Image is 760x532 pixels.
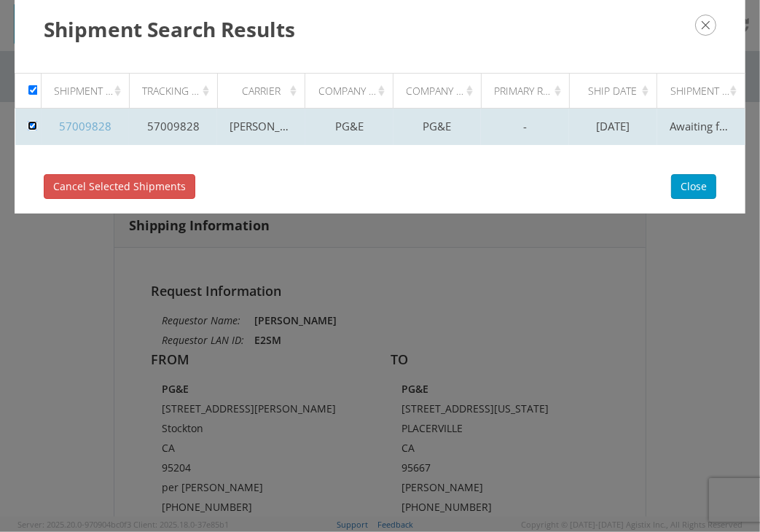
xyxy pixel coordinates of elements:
div: Shipment Status [670,84,740,98]
td: 57009828 [129,109,217,145]
td: PG&E [393,109,482,145]
div: Company From [318,84,388,98]
div: Primary Ref Number [494,84,564,98]
div: Company To [407,84,477,98]
td: PG&E [305,109,393,145]
span: [DATE] [596,119,630,133]
div: Tracking Number [142,84,212,98]
td: - [481,109,569,145]
span: Cancel Selected Shipments [53,179,186,193]
div: Shipment Number [55,84,125,98]
h3: Shipment Search Results [44,15,716,44]
a: 57009828 [59,119,111,133]
td: [PERSON_NAME] [217,109,305,145]
div: Carrier [230,84,300,98]
button: Cancel Selected Shipments [44,174,195,199]
div: Ship Date [582,84,652,98]
button: Close [671,174,716,199]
